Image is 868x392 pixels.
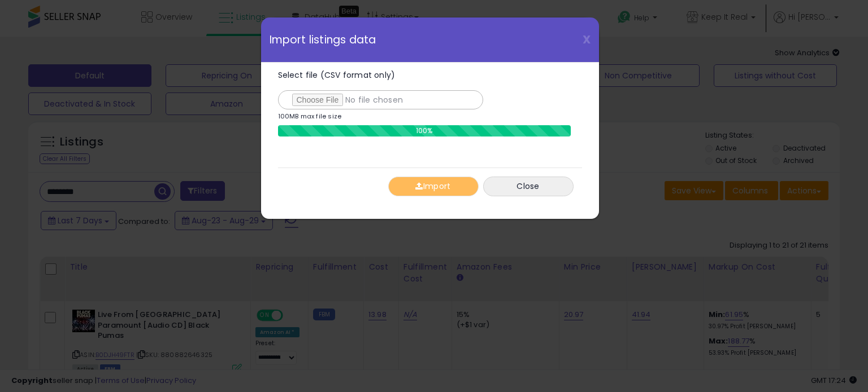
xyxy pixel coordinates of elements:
div: 100% [278,125,571,136]
button: Import [388,177,479,196]
button: Close [483,177,574,196]
span: X [583,32,591,47]
span: Select file (CSV format only) [278,69,396,81]
span: Import listings data [270,34,376,45]
p: 100MB max file size [278,113,342,120]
